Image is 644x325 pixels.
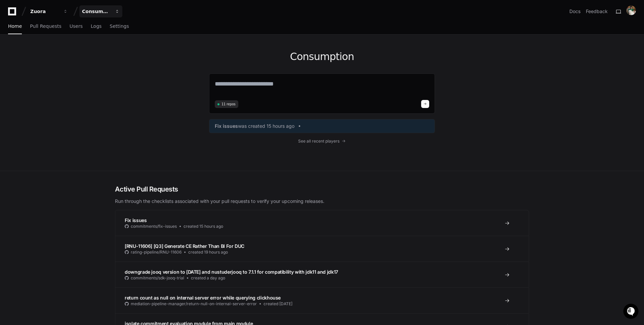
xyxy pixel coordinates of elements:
[8,19,22,34] a: Home
[70,19,83,34] a: Users
[115,184,529,194] h2: Active Pull Requests
[7,73,45,78] div: Past conversations
[115,210,529,236] a: Fix issuescommitments/fix-issuescreated 15 hours ago
[115,287,529,313] a: return count as null on internal server error while querying clickhousemediation-pipeline-manager...
[627,6,636,15] img: ACg8ocLG_LSDOp7uAivCyQqIxj1Ef0G8caL3PxUxK52DC0_DO42UYdCW=s96-c
[222,102,236,107] span: 11 repos
[23,50,110,56] div: Start new chat
[115,236,529,262] a: [RNU-11606] [Q3] Generate CE Rather Than BI For DUCrating-pipeline/RNU-11606created 19 hours ago
[110,24,129,28] span: Settings
[209,139,435,144] a: See all recent players
[56,90,58,95] span: •
[110,19,129,34] a: Settings
[131,275,184,281] span: commitments/sdk-jooq-trial
[184,224,223,229] span: created 15 hours ago
[115,198,529,205] p: Run through the checklists associated with your pull requests to verify your upcoming releases.
[47,104,81,110] a: Powered byPylon
[82,8,111,15] div: Consumption
[125,269,338,275] span: downgrade jooq version to [DATE] and nustuderjooq to 7.1.1 for compatibility with jdk11 and jdk17
[114,52,122,60] button: Start new chat
[622,303,641,321] iframe: Open customer support
[79,5,122,17] button: Consumption
[7,26,122,37] div: Welcome
[586,8,608,15] button: Feedback
[115,262,529,287] a: downgrade jooq version to [DATE] and nustuderjooq to 7.1.1 for compatibility with jdk11 and jdk17...
[7,83,17,94] img: Sidi Zhu
[70,24,83,28] span: Users
[188,250,228,255] span: created 19 hours ago
[104,71,122,79] button: See all
[131,250,182,255] span: rating-pipeline/RNU-11606
[30,8,59,15] div: Zuora
[209,51,435,63] h1: Consumption
[7,6,20,20] img: PlayerZero
[8,24,22,28] span: Home
[30,24,61,28] span: Pull Requests
[215,123,238,129] span: Fix issues
[30,19,61,34] a: Pull Requests
[28,5,71,17] button: Zuora
[67,105,81,110] span: Pylon
[298,139,340,144] span: See all recent players
[215,123,429,129] a: Fix issueswas created 15 hours ago
[91,19,102,34] a: Logs
[125,217,147,223] span: Fix issues
[191,275,225,281] span: created a day ago
[91,24,102,28] span: Logs
[7,50,19,62] img: 1736555170064-99ba0984-63c1-480f-8ee9-699278ef63ed
[569,8,580,15] a: Docs
[238,123,294,129] span: was created 15 hours ago
[125,295,281,301] span: return count as null on internal server error while querying clickhouse
[131,301,257,307] span: mediation-pipeline-manager/return-null-on-internal-server-error
[23,56,88,62] div: We're offline, we'll be back soon
[131,224,177,229] span: commitments/fix-issues
[21,90,54,95] span: [PERSON_NAME]
[125,243,244,249] span: [RNU-11606] [Q3] Generate CE Rather Than BI For DUC
[59,90,73,95] span: [DATE]
[264,301,292,307] span: created [DATE]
